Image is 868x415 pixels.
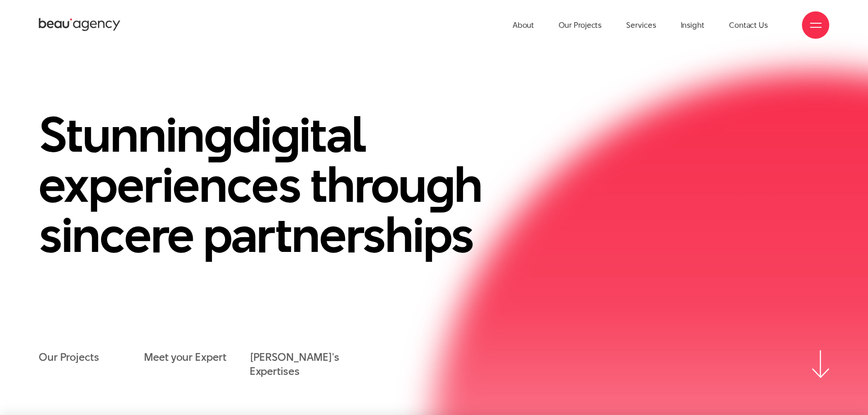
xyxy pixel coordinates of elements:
en: g [271,100,299,169]
a: [PERSON_NAME]'s Expertises [250,350,355,379]
en: g [426,150,454,219]
h1: Stunnin di ital experiences throu h sincere partnerships [39,109,540,260]
en: g [204,100,232,169]
a: Our Projects [39,350,99,364]
a: Meet your Expert [144,350,226,364]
